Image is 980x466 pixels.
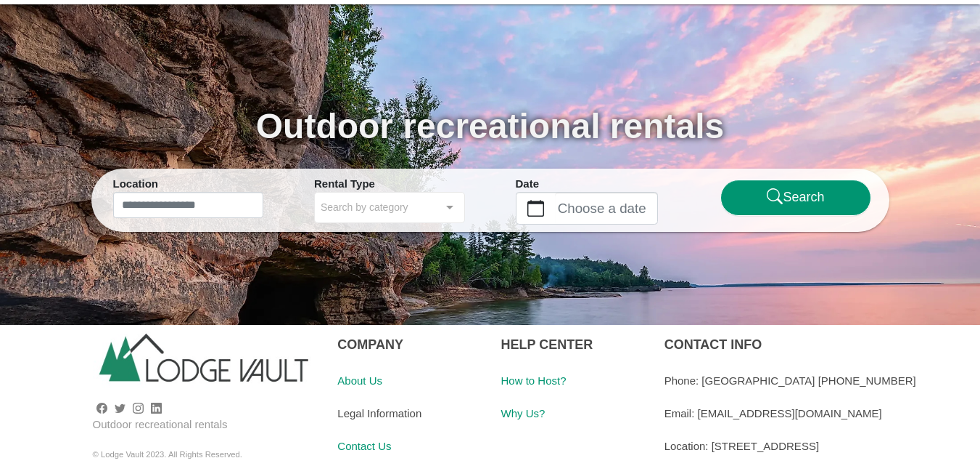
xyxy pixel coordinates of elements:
[314,176,465,193] div: Rental Type
[93,325,316,401] img: logo-400X135.2418b4bb.jpg
[133,402,144,414] a: instagram
[664,397,969,430] div: Email: [EMAIL_ADDRESS][DOMAIN_NAME]
[151,402,162,414] a: linkedin
[93,450,242,459] sup: © Lodge Vault 2023. All Rights Reserved.
[151,403,162,414] svg: linkedin
[501,325,642,364] div: HELP CENTER
[93,417,316,433] div: Outdoor recreational rentals
[115,402,125,414] a: twitter
[767,188,783,205] svg: search
[501,407,545,419] a: Why Us?
[113,176,264,193] div: Location
[501,374,566,387] a: How to Host?
[555,193,657,224] label: Choose a date
[337,325,479,364] div: COMPANY
[664,364,969,397] div: Phone: [GEOGRAPHIC_DATA] [PHONE_NUMBER]
[527,200,544,217] svg: calendar
[133,403,144,414] svg: instagram
[516,176,667,193] div: Date
[337,440,391,452] a: Contact Us
[720,180,871,216] button: searchSearch
[115,403,125,414] svg: twitter
[256,107,725,145] span: Outdoor recreational rentals
[516,193,555,224] button: calendar
[664,430,969,462] div: Location: [STREET_ADDRESS]
[96,403,107,414] svg: facebook
[321,198,408,215] span: Search by category
[337,374,382,387] a: About Us
[664,325,969,364] div: CONTACT INFO
[96,402,107,414] a: facebook
[337,397,479,430] div: Legal Information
